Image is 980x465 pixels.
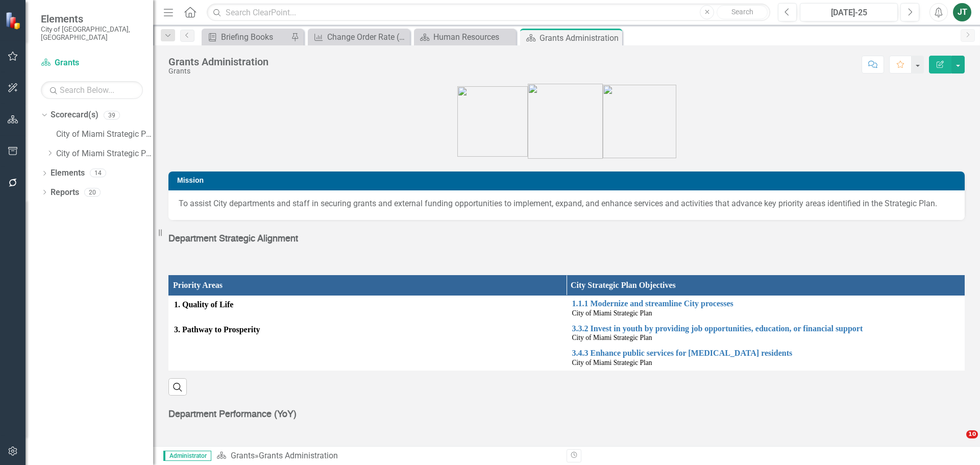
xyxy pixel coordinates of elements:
img: city_priorities_res_icon%20grey.png [528,84,603,159]
span: 10 [966,430,978,438]
div: Grants [168,67,268,75]
input: Search Below... [41,81,143,99]
a: City of Miami Strategic Plan (NEW) [56,148,153,160]
a: Scorecard(s) [51,109,99,121]
strong: Department Strategic Alignment [168,234,298,243]
td: Double-Click to Edit [169,296,567,321]
a: 3.3.2 Invest in youth by providing job opportunities, education, or financial support [572,324,960,333]
a: Grants [231,451,255,460]
span: 1. Quality of Life [174,299,561,311]
span: Administrator [163,451,211,461]
a: Human Resources [416,31,513,43]
img: ClearPoint Strategy [5,12,23,30]
small: City of [GEOGRAPHIC_DATA], [GEOGRAPHIC_DATA] [41,25,143,42]
div: Change Order Rate (percent) [327,31,407,43]
img: city_priorities_p2p_icon%20grey.png [603,85,676,158]
a: Reports [51,187,79,199]
td: Double-Click to Edit [169,321,567,370]
div: Grants Administration [540,32,620,44]
div: [DATE]-25 [803,7,894,19]
div: Briefing Books [221,31,288,43]
a: Grants [41,57,143,69]
h3: Mission [177,177,960,184]
div: 20 [84,188,101,197]
div: 39 [104,111,120,119]
div: Human Resources [433,31,513,43]
a: Briefing Books [204,31,288,43]
span: Elements [41,13,143,25]
input: Search ClearPoint... [207,4,770,21]
button: [DATE]-25 [800,3,898,21]
img: city_priorities_qol_icon.png [457,86,528,157]
div: 14 [90,169,106,178]
span: Department Performance (YoY) [168,410,297,419]
span: Search [731,8,753,16]
div: » [216,450,559,462]
button: JT [953,3,971,21]
a: Change Order Rate (percent) [310,31,407,43]
a: Elements [51,167,85,179]
div: Grants Administration [168,56,268,67]
button: Search [717,5,768,19]
a: 3.4.3 Enhance public services for [MEDICAL_DATA] residents [572,349,960,358]
span: 3. Pathway to Prosperity [174,324,561,336]
a: City of Miami Strategic Plan [56,129,153,140]
iframe: Intercom live chat [945,430,970,455]
a: 1.1.1 Modernize and streamline City processes [572,299,960,308]
span: City of Miami Strategic Plan [572,359,652,366]
div: To assist City departments and staff in securing grants and external funding opportunities to imp... [179,198,954,210]
span: City of Miami Strategic Plan [572,309,652,317]
div: Grants Administration [259,451,338,460]
span: City of Miami Strategic Plan [572,334,652,341]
